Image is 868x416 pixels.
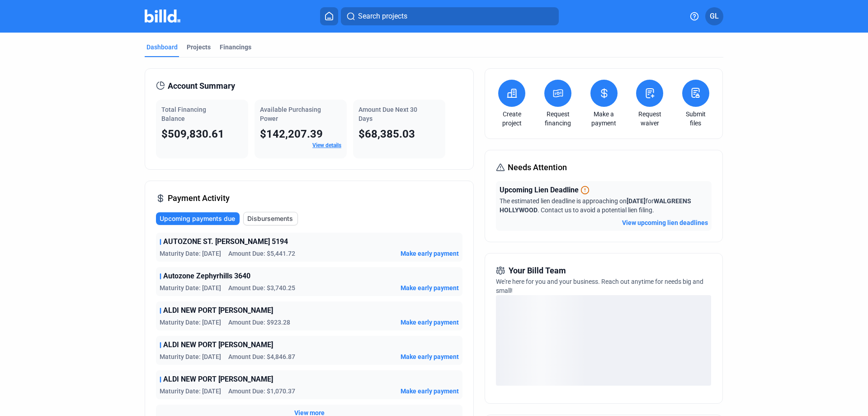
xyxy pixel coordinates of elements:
[160,283,221,292] span: Maturity Date: [DATE]
[401,318,459,327] button: Make early payment
[401,283,459,292] button: Make early payment
[627,197,646,205] span: [DATE]
[243,212,298,225] button: Disbursements
[634,110,665,128] a: Request waiver
[228,249,295,258] span: Amount Due: $5,441.72
[622,218,708,227] button: View upcoming lien deadlines
[705,7,723,25] button: GL
[358,11,407,22] span: Search projects
[220,43,251,52] div: Financings
[160,249,221,258] span: Maturity Date: [DATE]
[542,110,574,128] a: Request financing
[359,128,415,140] span: $68,385.03
[500,185,579,196] span: Upcoming Lien Deadline
[508,161,567,174] span: Needs Attention
[160,214,235,223] span: Upcoming payments due
[509,264,566,277] span: Your Billd Team
[401,387,459,396] button: Make early payment
[160,318,221,327] span: Maturity Date: [DATE]
[163,339,273,350] span: ALDI NEW PORT [PERSON_NAME]
[247,214,293,223] span: Disbursements
[168,192,230,205] span: Payment Activity
[228,352,295,361] span: Amount Due: $4,846.87
[496,278,703,294] span: We're here for you and your business. Reach out anytime for needs big and small!
[160,387,221,396] span: Maturity Date: [DATE]
[260,128,323,140] span: $142,207.39
[228,283,295,292] span: Amount Due: $3,740.25
[163,305,273,316] span: ALDI NEW PORT [PERSON_NAME]
[187,43,211,52] div: Projects
[312,142,341,148] a: View details
[168,80,235,92] span: Account Summary
[359,106,417,122] span: Amount Due Next 30 Days
[680,110,712,128] a: Submit files
[161,128,224,140] span: $509,830.61
[228,318,290,327] span: Amount Due: $923.28
[163,374,273,385] span: ALDI NEW PORT [PERSON_NAME]
[163,271,250,282] span: Autozone Zephyrhills 3640
[341,7,559,25] button: Search projects
[161,106,206,122] span: Total Financing Balance
[156,212,240,225] button: Upcoming payments due
[401,249,459,258] button: Make early payment
[146,43,178,52] div: Dashboard
[401,352,459,361] button: Make early payment
[496,110,528,128] a: Create project
[145,10,180,23] img: Billd Company Logo
[260,106,321,122] span: Available Purchasing Power
[588,110,620,128] a: Make a payment
[163,236,288,247] span: AUTOZONE ST. [PERSON_NAME] 5194
[160,352,221,361] span: Maturity Date: [DATE]
[496,295,711,386] div: loading
[228,387,295,396] span: Amount Due: $1,070.37
[500,197,691,214] span: The estimated lien deadline is approaching on for . Contact us to avoid a potential lien filing.
[710,11,719,22] span: GL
